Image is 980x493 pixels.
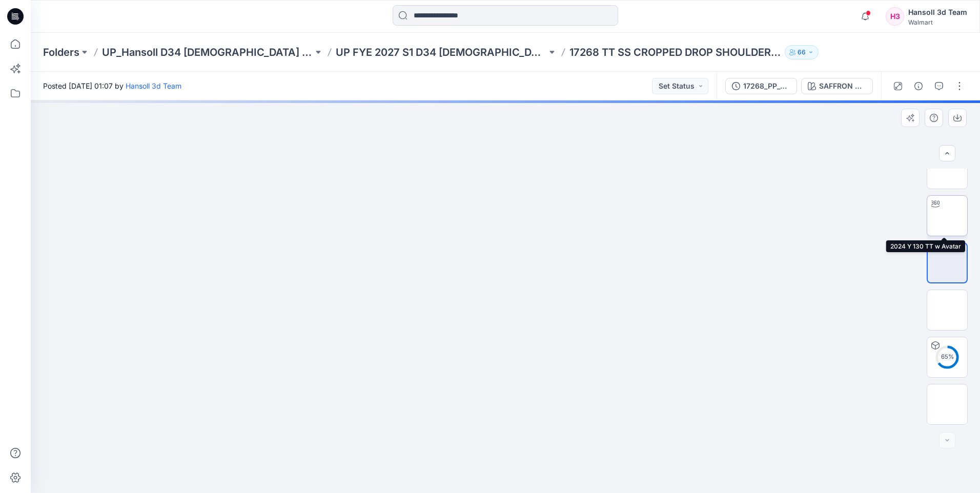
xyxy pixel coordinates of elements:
[801,78,873,94] button: SAFFRON GOLD
[798,47,806,58] p: 66
[908,6,967,18] div: Hansoll 3d Team
[743,80,790,92] div: 17268_PP_TT SS CROPPED DROP SHOULDER TEE
[569,45,781,59] p: 17268 TT SS CROPPED DROP SHOULDER TEE
[336,45,547,59] a: UP FYE 2027 S1 D34 [DEMOGRAPHIC_DATA] Knit Tops
[908,18,967,26] div: Walmart
[910,78,927,94] button: Details
[785,45,819,59] button: 66
[935,353,959,361] div: 65 %
[886,7,904,26] div: H3
[126,81,181,90] a: Hansoll 3d Team
[43,45,79,59] a: Folders
[725,78,797,94] button: 17268_PP_TT SS CROPPED DROP SHOULDER TEE
[43,80,181,91] span: Posted [DATE] 01:07 by
[102,45,313,59] a: UP_Hansoll D34 [DEMOGRAPHIC_DATA] Knit Tops
[819,80,866,92] div: SAFFRON GOLD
